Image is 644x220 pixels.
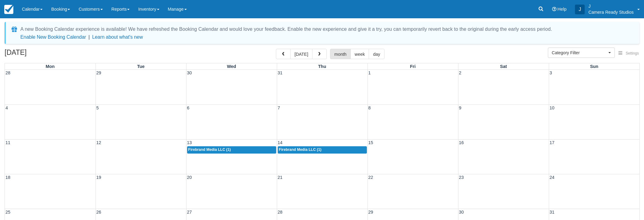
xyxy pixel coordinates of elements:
span: 26 [96,210,102,215]
span: Mon [46,64,55,69]
span: 12 [96,140,102,145]
span: Help [558,7,567,12]
span: 21 [277,175,283,180]
span: Thu [318,64,326,69]
span: 31 [549,210,555,215]
span: 18 [5,175,11,180]
span: 22 [368,175,374,180]
button: Category Filter [548,48,615,58]
span: 30 [458,210,465,215]
button: Settings [615,49,642,58]
img: checkfront-main-nav-mini-logo.png [4,5,13,14]
span: 31 [277,70,283,75]
span: 8 [368,105,371,110]
span: 2 [458,70,462,75]
span: Firebrand Media LLC (1) [188,147,231,152]
span: 15 [368,140,374,145]
button: [DATE] [290,49,312,59]
span: Category Filter [552,50,607,56]
span: 29 [368,210,374,215]
span: 23 [458,175,465,180]
span: Settings [626,51,639,55]
span: Sat [500,64,507,69]
a: Firebrand Media LLC (1) [278,146,367,154]
span: Wed [227,64,236,69]
span: 19 [96,175,102,180]
span: Tue [137,64,145,69]
span: 7 [277,105,281,110]
button: day [369,49,384,59]
button: Enable New Booking Calendar [20,34,86,40]
span: 25 [5,210,11,215]
span: 10 [549,105,555,110]
span: 27 [186,210,193,215]
span: 17 [549,140,555,145]
p: Camera Ready Studios [588,9,634,15]
span: 3 [549,70,553,75]
span: Fri [410,64,416,69]
span: 29 [96,70,102,75]
button: week [350,49,369,59]
span: 11 [5,140,11,145]
span: 24 [549,175,555,180]
span: 13 [186,140,193,145]
a: Firebrand Media LLC (1) [187,146,276,154]
span: 6 [186,105,190,110]
div: J [575,5,585,14]
span: 20 [186,175,193,180]
span: 28 [277,210,283,215]
a: Learn about what's new [92,34,143,40]
span: 5 [96,105,99,110]
div: A new Booking Calendar experience is available! We have refreshed the Booking Calendar and would ... [20,26,552,33]
span: 1 [368,70,371,75]
span: 4 [5,105,9,110]
span: | [89,34,90,40]
span: Firebrand Media LLC (1) [279,147,322,152]
span: 9 [458,105,462,110]
i: Help [552,7,556,11]
span: Sun [590,64,598,69]
p: J [588,3,634,9]
span: 14 [277,140,283,145]
span: 16 [458,140,465,145]
span: 30 [186,70,193,75]
button: month [330,49,351,59]
h2: [DATE] [5,49,82,60]
span: 28 [5,70,11,75]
